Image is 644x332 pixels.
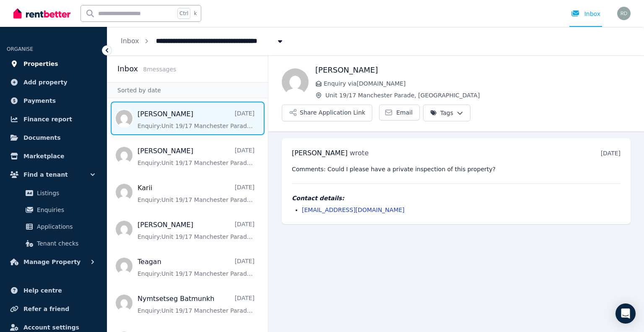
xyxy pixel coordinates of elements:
[282,105,372,121] button: Share Application Link
[138,257,254,278] a: Teagan[DATE]Enquiry:Unit 19/17 Manchester Parade, [GEOGRAPHIC_DATA].
[292,149,348,157] span: [PERSON_NAME]
[379,105,420,120] a: Email
[143,66,176,73] span: 8 message s
[10,201,97,218] a: Enquiries
[10,235,97,252] a: Tenant checks
[138,146,254,167] a: [PERSON_NAME][DATE]Enquiry:Unit 19/17 Manchester Parade, [GEOGRAPHIC_DATA].
[7,129,100,146] a: Documents
[107,82,268,98] div: Sorted by date
[430,109,453,117] span: Tags
[601,150,621,157] time: [DATE]
[117,63,138,75] h2: Inbox
[324,79,631,88] span: Enquiry via [DOMAIN_NAME]
[571,10,600,18] div: Inbox
[350,149,369,157] span: wrote
[302,207,405,213] a: [EMAIL_ADDRESS][DOMAIN_NAME]
[7,55,100,72] a: Properties
[138,220,254,241] a: [PERSON_NAME][DATE]Enquiry:Unit 19/17 Manchester Parade, [GEOGRAPHIC_DATA].
[7,111,100,128] a: Finance report
[194,10,197,17] span: k
[121,37,139,45] a: Inbox
[7,166,100,183] button: Find a tenant
[7,254,100,270] button: Manage Property
[7,46,33,52] span: ORGANISE
[13,7,70,20] img: RentBetter
[7,148,100,165] a: Marketplace
[7,74,100,91] a: Add property
[37,205,93,215] span: Enquiries
[23,133,61,143] span: Documents
[23,304,69,314] span: Refer a friend
[292,194,621,202] h4: Contact details:
[325,91,631,99] span: Unit 19/17 Manchester Parade, [GEOGRAPHIC_DATA]
[615,303,636,324] div: Open Intercom Messenger
[7,282,100,299] a: Help centre
[37,222,93,232] span: Applications
[107,27,298,55] nav: Breadcrumb
[23,96,56,106] span: Payments
[138,109,254,130] a: [PERSON_NAME][DATE]Enquiry:Unit 19/17 Manchester Parade, [GEOGRAPHIC_DATA].
[315,64,631,76] h1: [PERSON_NAME]
[138,294,254,315] a: Nymtsetseg Batmunkh[DATE]Enquiry:Unit 19/17 Manchester Parade, [GEOGRAPHIC_DATA].
[23,170,68,180] span: Find a tenant
[396,108,413,117] span: Email
[138,183,254,204] a: Karii[DATE]Enquiry:Unit 19/17 Manchester Parade, [GEOGRAPHIC_DATA].
[23,114,72,124] span: Finance report
[7,92,100,109] a: Payments
[177,8,190,19] span: Ctrl
[23,285,62,295] span: Help centre
[23,59,58,69] span: Properties
[617,7,631,20] img: Robert De Donatis
[10,185,97,201] a: Listings
[282,68,309,95] img: Raisa Tahsin Chowdhury
[23,257,80,267] span: Manage Property
[23,77,68,87] span: Add property
[423,105,470,121] button: Tags
[23,151,64,161] span: Marketplace
[37,188,93,198] span: Listings
[10,218,97,235] a: Applications
[7,301,100,317] a: Refer a friend
[292,165,621,173] pre: Comments: Could I please have a private inspection of this property?
[37,238,93,248] span: Tenant checks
